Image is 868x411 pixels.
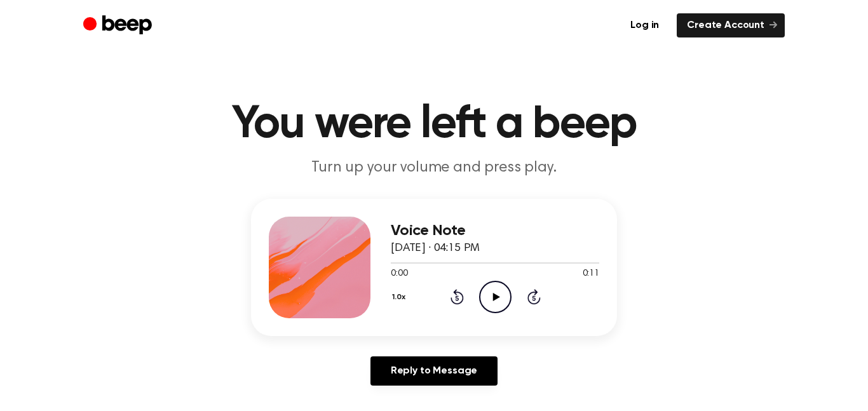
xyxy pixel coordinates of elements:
a: Beep [83,13,155,38]
a: Log in [620,13,669,37]
h3: Voice Note [391,222,599,239]
h1: You were left a beep [109,102,759,147]
a: Create Account [677,13,785,37]
p: Turn up your volume and press play. [190,158,678,179]
span: 0:00 [391,267,407,281]
button: 1.0x [391,286,410,308]
span: 0:11 [583,267,599,281]
span: [DATE] · 04:15 PM [391,243,480,254]
a: Reply to Message [370,356,498,386]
